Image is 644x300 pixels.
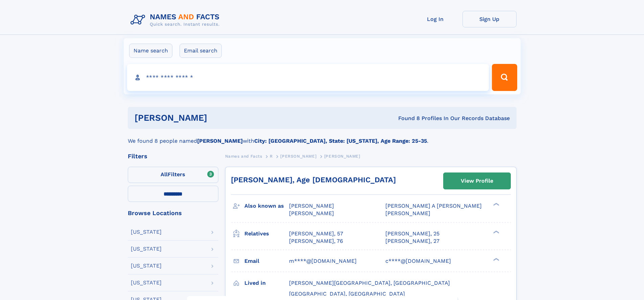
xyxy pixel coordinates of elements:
[270,152,273,160] a: R
[161,171,168,178] span: All
[385,203,482,209] span: [PERSON_NAME] A [PERSON_NAME]
[244,277,289,289] h3: Lived in
[197,138,243,144] b: [PERSON_NAME]
[492,230,500,234] div: ❯
[289,280,450,286] span: [PERSON_NAME][GEOGRAPHIC_DATA], [GEOGRAPHIC_DATA]
[131,229,162,235] div: [US_STATE]
[280,154,316,159] span: [PERSON_NAME]
[131,263,162,269] div: [US_STATE]
[444,173,510,189] a: View Profile
[385,237,439,245] a: [PERSON_NAME], 27
[461,173,493,189] div: View Profile
[492,202,500,207] div: ❯
[180,44,222,58] label: Email search
[129,44,172,58] label: Name search
[385,210,430,216] span: [PERSON_NAME]
[244,228,289,239] h3: Relatives
[225,152,262,160] a: Names and Facts
[385,230,439,237] a: [PERSON_NAME], 25
[128,153,218,159] div: Filters
[131,280,162,285] div: [US_STATE]
[128,11,225,29] img: Logo Names and Facts
[270,154,273,159] span: R
[492,257,500,261] div: ❯
[408,11,462,27] a: Log In
[289,291,405,297] span: [GEOGRAPHIC_DATA], [GEOGRAPHIC_DATA]
[289,203,334,209] span: [PERSON_NAME]
[128,129,517,145] div: We found 8 people named with .
[127,64,489,91] input: search input
[128,210,218,216] div: Browse Locations
[289,230,343,237] a: [PERSON_NAME], 57
[254,138,427,144] b: City: [GEOGRAPHIC_DATA], State: [US_STATE], Age Range: 25-35
[128,167,218,183] label: Filters
[244,200,289,212] h3: Also known as
[131,246,162,252] div: [US_STATE]
[231,176,396,184] a: [PERSON_NAME], Age [DEMOGRAPHIC_DATA]
[462,11,517,27] a: Sign Up
[289,210,334,216] span: [PERSON_NAME]
[324,154,360,159] span: [PERSON_NAME]
[244,255,289,267] h3: Email
[280,152,316,160] a: [PERSON_NAME]
[303,115,510,122] div: Found 8 Profiles In Our Records Database
[492,64,517,91] button: Search Button
[135,114,303,122] h1: [PERSON_NAME]
[289,237,343,245] a: [PERSON_NAME], 76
